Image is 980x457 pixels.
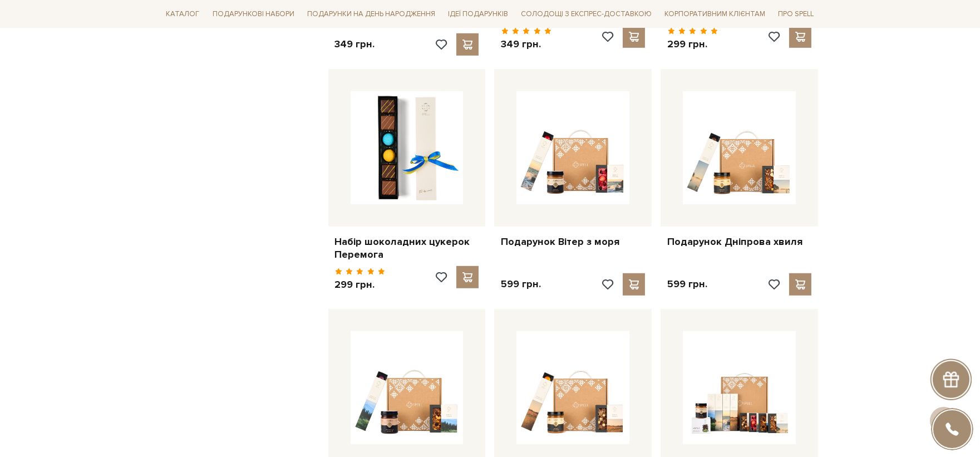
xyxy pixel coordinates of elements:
a: Корпоративним клієнтам [660,4,770,23]
a: Подарунок Вітер з моря [501,235,645,248]
p: 599 грн. [501,278,541,291]
p: 349 грн. [501,38,551,51]
p: 599 грн. [667,278,707,291]
a: Подарунок Дніпрова хвиля [667,235,811,248]
span: Каталог [162,6,204,23]
p: 299 грн. [667,38,718,51]
span: Подарункові набори [208,6,299,23]
a: Солодощі з експрес-доставкою [516,4,656,23]
span: Про Spell [774,6,818,23]
a: Набір шоколадних цукерок Перемога [335,235,479,262]
p: 299 грн. [335,278,386,291]
span: Подарунки на День народження [303,6,440,23]
p: 349 грн. [335,38,375,51]
span: Ідеї подарунків [444,6,513,23]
